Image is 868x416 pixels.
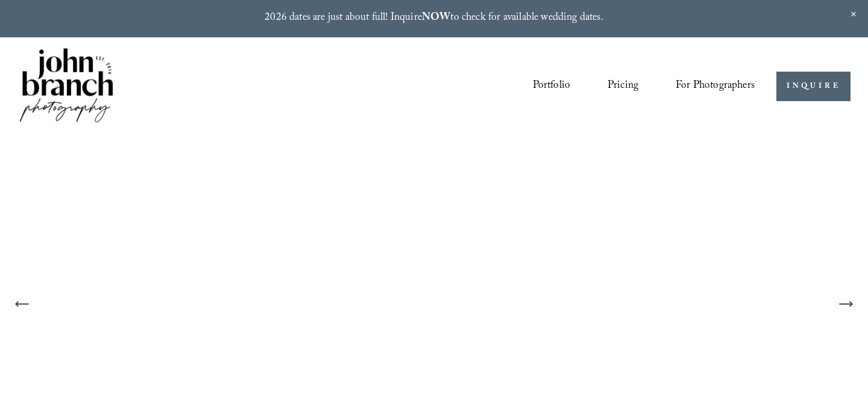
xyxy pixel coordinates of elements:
button: Next Slide [832,291,859,317]
a: folder dropdown [676,75,755,98]
a: INQUIRE [776,72,851,101]
span: For Photographers [676,76,755,97]
img: John Branch IV Photography [17,46,115,127]
button: Previous Slide [9,291,36,317]
a: Portfolio [533,75,571,98]
a: Pricing [608,75,638,98]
